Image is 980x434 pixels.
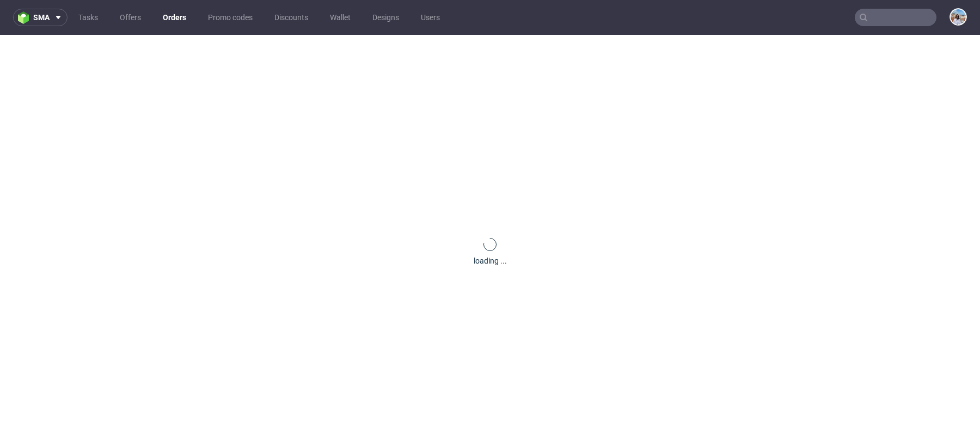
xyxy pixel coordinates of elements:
a: Orders [156,9,193,26]
button: sma [13,9,68,26]
a: Designs [366,9,406,26]
img: logo [18,11,33,24]
a: Discounts [268,9,315,26]
a: Tasks [72,9,105,26]
div: loading ... [474,255,507,266]
a: Wallet [323,9,357,26]
a: Offers [113,9,148,26]
span: sma [33,14,50,21]
a: Promo codes [201,9,259,26]
a: Users [414,9,446,26]
img: Marta Kozłowska [951,9,966,25]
